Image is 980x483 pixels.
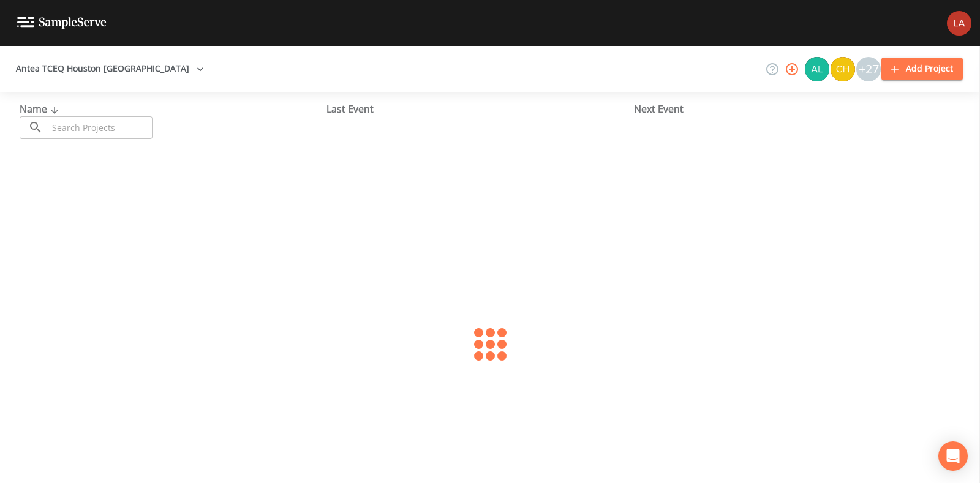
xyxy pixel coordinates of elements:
img: 30a13df2a12044f58df5f6b7fda61338 [805,57,829,81]
input: Search Projects [48,116,153,139]
img: cf6e799eed601856facf0d2563d1856d [947,11,971,36]
img: c74b8b8b1c7a9d34f67c5e0ca157ed15 [831,57,855,81]
div: Last Event [326,102,633,116]
div: Alaina Hahn [804,57,830,81]
div: Open Intercom Messenger [938,441,968,471]
span: Name [20,102,62,116]
button: Add Project [881,58,963,80]
button: Antea TCEQ Houston [GEOGRAPHIC_DATA] [11,58,209,80]
div: Next Event [634,102,941,116]
div: Charles Medina [830,57,856,81]
img: logo [17,17,107,29]
div: +27 [856,57,881,81]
